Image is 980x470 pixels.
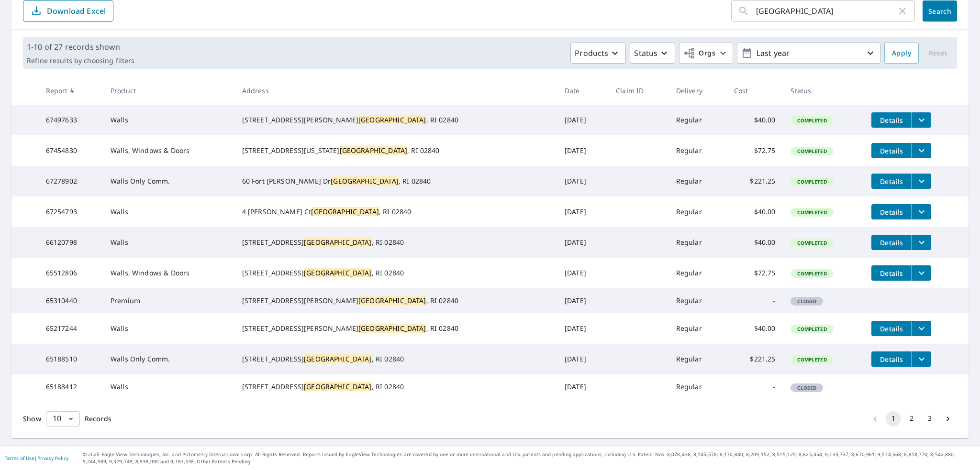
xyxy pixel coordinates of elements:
[311,207,379,216] mark: [GEOGRAPHIC_DATA]
[877,116,906,125] span: Details
[242,238,549,247] div: [STREET_ADDRESS] , RI 02840
[726,105,783,135] td: $40.00
[726,77,783,105] th: Cost
[877,269,906,278] span: Details
[83,451,975,465] p: © 2025 Eagle View Technologies, Inc. and Pictometry International Corp. All Rights Reserved. Repo...
[668,105,726,135] td: Regular
[557,374,608,399] td: [DATE]
[877,355,906,364] span: Details
[304,268,372,277] mark: [GEOGRAPHIC_DATA]
[85,414,111,423] span: Records
[242,176,549,186] div: 60 Fort [PERSON_NAME] Dr , RI 02840
[668,166,726,197] td: Regular
[38,374,103,399] td: 65188412
[791,117,832,124] span: Completed
[38,313,103,344] td: 65217244
[557,288,608,313] td: [DATE]
[38,166,103,197] td: 67278902
[912,351,931,367] button: filesDropdownBtn-65188510
[923,0,957,22] button: Search
[557,344,608,374] td: [DATE]
[912,265,931,281] button: filesDropdownBtn-65512806
[791,178,832,185] span: Completed
[871,204,912,219] button: detailsBtn-67254793
[877,324,906,333] span: Details
[331,176,399,186] mark: [GEOGRAPHIC_DATA]
[242,207,549,217] div: 4 [PERSON_NAME] Ct , RI 02840
[726,258,783,288] td: $72.75
[679,43,733,64] button: Orgs
[753,45,865,62] p: Last year
[557,166,608,197] td: [DATE]
[103,105,234,135] td: Walls
[358,296,426,305] mark: [GEOGRAPHIC_DATA]
[358,115,426,124] mark: [GEOGRAPHIC_DATA]
[38,227,103,258] td: 66120798
[940,411,956,426] button: Go to next page
[791,148,832,154] span: Completed
[103,135,234,166] td: Walls, Windows & Doors
[871,112,912,128] button: detailsBtn-67497633
[38,288,103,313] td: 65310440
[866,411,957,426] nav: pagination navigation
[37,455,68,461] a: Privacy Policy
[242,354,549,364] div: [STREET_ADDRESS] , RI 02840
[884,43,919,64] button: Apply
[304,354,372,363] mark: [GEOGRAPHIC_DATA]
[557,313,608,344] td: [DATE]
[242,115,549,125] div: [STREET_ADDRESS][PERSON_NAME] , RI 02840
[791,240,832,246] span: Completed
[726,374,783,399] td: -
[103,288,234,313] td: Premium
[242,146,549,155] div: [STREET_ADDRESS][US_STATE] , RI 02840
[103,197,234,227] td: Walls
[791,209,832,216] span: Completed
[304,238,372,247] mark: [GEOGRAPHIC_DATA]
[358,324,426,333] mark: [GEOGRAPHIC_DATA]
[871,351,912,367] button: detailsBtn-65188510
[726,197,783,227] td: $40.00
[103,344,234,374] td: Walls Only Comm.
[23,0,113,22] button: Download Excel
[5,455,68,461] p: |
[683,47,715,59] span: Orgs
[930,7,949,16] span: Search
[892,47,911,59] span: Apply
[5,455,34,461] a: Terms of Use
[871,321,912,336] button: detailsBtn-65217244
[242,268,549,278] div: [STREET_ADDRESS] , RI 02840
[912,174,931,189] button: filesDropdownBtn-67278902
[103,166,234,197] td: Walls Only Comm.
[304,382,372,391] mark: [GEOGRAPHIC_DATA]
[904,411,919,426] button: Go to page 2
[557,258,608,288] td: [DATE]
[340,146,408,155] mark: [GEOGRAPHIC_DATA]
[23,414,41,423] span: Show
[103,313,234,344] td: Walls
[791,356,832,363] span: Completed
[912,112,931,128] button: filesDropdownBtn-67497633
[877,208,906,217] span: Details
[668,288,726,313] td: Regular
[47,6,106,16] p: Download Excel
[726,313,783,344] td: $40.00
[570,43,626,64] button: Products
[912,235,931,250] button: filesDropdownBtn-66120798
[886,411,901,426] button: page 1
[38,197,103,227] td: 67254793
[912,321,931,336] button: filesDropdownBtn-65217244
[668,313,726,344] td: Regular
[38,77,103,105] th: Report #
[557,105,608,135] td: [DATE]
[871,143,912,158] button: detailsBtn-67454830
[242,296,549,306] div: [STREET_ADDRESS][PERSON_NAME] , RI 02840
[726,288,783,313] td: -
[737,43,880,64] button: Last year
[27,56,134,65] p: Refine results by choosing filters
[557,135,608,166] td: [DATE]
[877,146,906,155] span: Details
[668,197,726,227] td: Regular
[103,374,234,399] td: Walls
[791,270,832,277] span: Completed
[871,174,912,189] button: detailsBtn-67278902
